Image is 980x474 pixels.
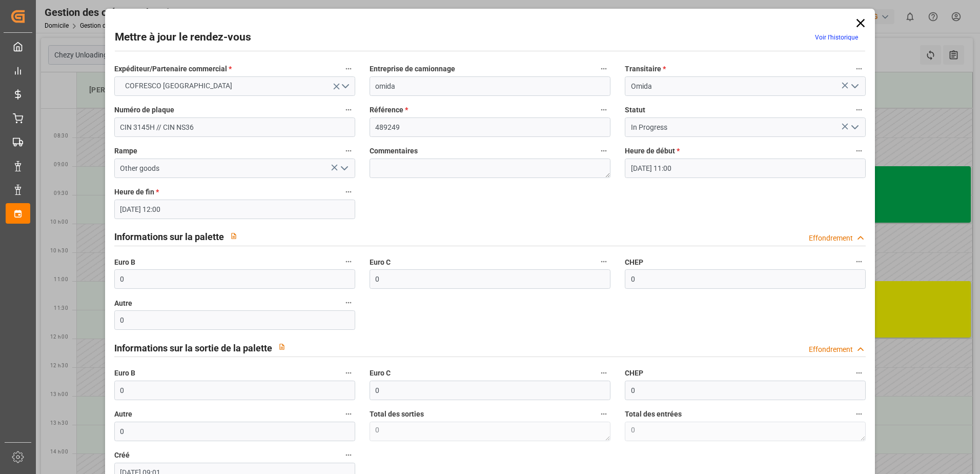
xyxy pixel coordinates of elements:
[597,366,610,380] button: Euro C
[625,369,643,377] font: CHEP
[625,65,661,73] font: Transitaire
[342,255,355,268] button: Euro B
[115,29,251,46] h2: Mettre à jour le rendez-vous
[272,337,292,357] button: View description
[597,62,610,75] button: Entreprise de camionnage
[597,144,610,157] button: Commentaires
[114,188,154,196] font: Heure de fin
[597,103,610,116] button: Référence *
[114,451,130,459] font: Créé
[809,233,853,244] div: Effondrement
[597,255,610,268] button: Euro C
[625,410,682,418] font: Total des entrées
[847,120,862,135] button: Ouvrir le menu
[114,147,137,155] font: Rampe
[342,62,355,75] button: Expéditeur/Partenaire commercial *
[342,366,355,380] button: Euro B
[114,369,135,377] font: Euro B
[625,422,866,441] textarea: 0
[342,144,355,157] button: Rampe
[852,366,866,380] button: CHEP
[370,106,403,114] font: Référence
[597,407,610,421] button: Total des sorties
[852,62,866,75] button: Transitaire *
[342,103,355,116] button: Numéro de plaque
[114,258,135,266] font: Euro B
[114,76,355,96] button: Ouvrir le menu
[342,296,355,309] button: Autre
[342,448,355,462] button: Créé
[120,81,237,91] span: COFRESCO [GEOGRAPHIC_DATA]
[625,159,866,178] input: JJ-MM-AAAA HH :MM
[852,255,866,268] button: CHEP
[224,226,243,246] button: View description
[370,258,391,266] font: Euro C
[114,65,227,73] font: Expéditeur/Partenaire commercial
[625,117,866,137] input: Type à rechercher/sélectionner
[625,147,675,155] font: Heure de début
[852,407,866,421] button: Total des entrées
[114,299,132,307] font: Autre
[815,34,858,41] a: Voir l’historique
[370,410,424,418] font: Total des sorties
[342,185,355,199] button: Heure de fin *
[114,106,174,114] font: Numéro de plaque
[336,161,351,176] button: Ouvrir le menu
[114,230,224,244] h2: Informations sur la palette
[852,144,866,157] button: Heure de début *
[625,258,643,266] font: CHEP
[809,344,853,355] div: Effondrement
[114,200,355,219] input: JJ-MM-AAAA HH :MM
[625,106,645,114] font: Statut
[847,78,862,94] button: Ouvrir le menu
[370,369,391,377] font: Euro C
[370,147,418,155] font: Commentaires
[114,159,355,178] input: Type à rechercher/sélectionner
[370,65,455,73] font: Entreprise de camionnage
[370,422,610,441] textarea: 0
[852,103,866,116] button: Statut
[114,410,132,418] font: Autre
[342,407,355,421] button: Autre
[114,341,272,355] h2: Informations sur la sortie de la palette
